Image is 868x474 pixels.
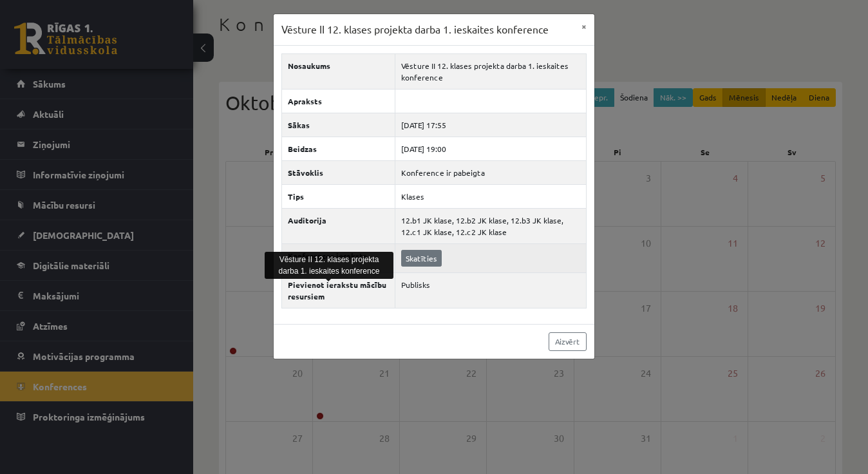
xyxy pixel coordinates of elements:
[282,272,395,308] th: Pievienot ierakstu mācību resursiem
[265,252,393,279] div: Vēsture II 12. klases projekta darba 1. ieskaites konference
[395,160,586,184] td: Konference ir pabeigta
[282,243,395,272] th: Konferences ieraksts
[395,208,586,243] td: 12.b1 JK klase, 12.b2 JK klase, 12.b3 JK klase, 12.c1 JK klase, 12.c2 JK klase
[574,14,594,39] button: ×
[282,53,395,89] th: Nosaukums
[395,53,586,89] td: Vēsture II 12. klases projekta darba 1. ieskaites konference
[401,250,442,267] a: Skatīties
[282,113,395,137] th: Sākas
[549,332,587,351] a: Aizvērt
[282,184,395,208] th: Tips
[395,113,586,137] td: [DATE] 17:55
[282,89,395,113] th: Apraksts
[395,184,586,208] td: Klases
[282,137,395,160] th: Beidzas
[281,22,549,37] h3: Vēsture II 12. klases projekta darba 1. ieskaites konference
[395,137,586,160] td: [DATE] 19:00
[395,272,586,308] td: Publisks
[282,160,395,184] th: Stāvoklis
[282,208,395,243] th: Auditorija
